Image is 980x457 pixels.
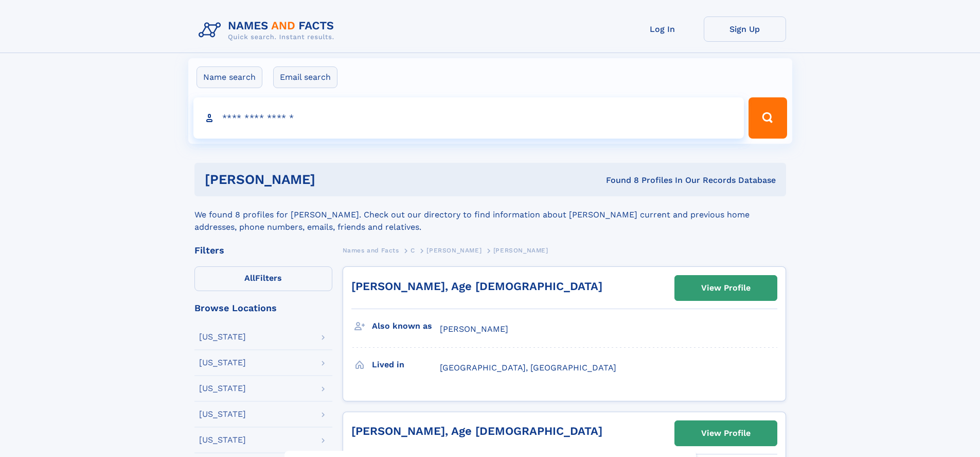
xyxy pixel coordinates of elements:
[426,244,482,257] a: [PERSON_NAME]
[675,276,777,300] a: View Profile
[440,363,616,373] span: [GEOGRAPHIC_DATA], [GEOGRAPHIC_DATA]
[351,280,602,293] a: [PERSON_NAME], Age [DEMOGRAPHIC_DATA]
[199,333,246,341] div: [US_STATE]
[460,175,776,186] div: Found 8 Profiles In Our Records Database
[621,16,704,42] a: Log In
[440,324,508,334] span: [PERSON_NAME]
[273,66,337,88] label: Email search
[194,246,332,255] div: Filters
[197,66,262,88] label: Name search
[199,436,246,444] div: [US_STATE]
[194,303,332,313] div: Browse Locations
[194,196,786,233] div: We found 8 profiles for [PERSON_NAME]. Check out our directory to find information about [PERSON_...
[199,384,246,393] div: [US_STATE]
[701,276,751,300] div: View Profile
[372,317,440,335] h3: Also known as
[199,359,246,367] div: [US_STATE]
[411,244,415,257] a: C
[372,356,440,374] h3: Lived in
[351,425,602,437] a: [PERSON_NAME], Age [DEMOGRAPHIC_DATA]
[701,421,751,445] div: View Profile
[493,247,548,254] span: [PERSON_NAME]
[194,16,343,44] img: Logo Names and Facts
[194,266,332,291] label: Filters
[244,273,255,283] span: All
[193,97,744,139] input: search input
[704,16,786,42] a: Sign Up
[426,247,482,254] span: [PERSON_NAME]
[205,173,461,186] h1: [PERSON_NAME]
[411,247,415,254] span: C
[749,97,787,139] button: Search Button
[343,244,399,257] a: Names and Facts
[675,421,777,446] a: View Profile
[199,410,246,418] div: [US_STATE]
